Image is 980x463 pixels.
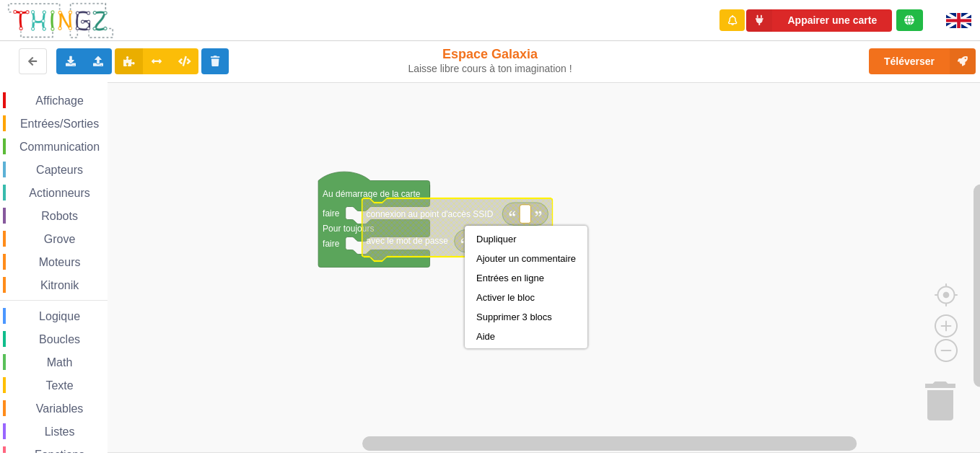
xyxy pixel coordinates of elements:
span: Variables [34,402,86,415]
text: connexion au point d'accès SSID [367,209,494,219]
div: Laisse libre cours à ton imagination ! [407,63,573,75]
text: avec le mot de passe [367,236,449,246]
div: Entrées en ligne [476,273,576,283]
span: Grove [42,233,78,245]
span: Moteurs [37,256,83,268]
text: Pour toujours [323,223,374,233]
span: Fonctions [32,449,87,461]
span: Actionneurs [27,187,92,199]
img: thingz_logo.png [6,1,115,40]
div: Activer le bloc [476,292,576,303]
text: faire [323,208,340,218]
button: Appairer une carte [746,9,892,32]
div: Ajouter un commentaire [476,253,576,264]
span: Texte [43,379,75,392]
span: Kitronik [38,279,81,291]
span: Listes [43,425,77,438]
text: Au démarrage de la carte [323,188,421,198]
div: Supprimer 3 blocs [476,312,576,322]
span: Communication [17,141,102,153]
div: Espace Galaxia [407,46,573,75]
span: Math [45,356,75,369]
span: Robots [39,210,80,222]
span: Affichage [33,94,85,107]
div: Dupliquer [476,234,576,244]
img: gb.png [946,13,971,28]
div: Tu es connecté au serveur de création de Thingz [896,9,923,31]
span: Boucles [37,333,82,345]
div: Aide [476,331,576,342]
span: Logique [37,310,82,322]
text: faire [323,238,340,248]
span: Entrées/Sorties [18,118,101,130]
span: Capteurs [34,164,85,176]
button: Téléverser [869,48,976,74]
